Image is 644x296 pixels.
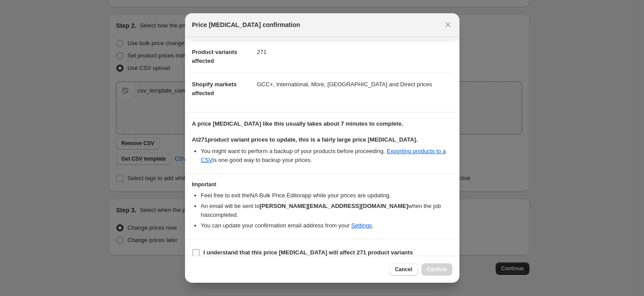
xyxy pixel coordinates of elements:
[259,203,408,209] b: [PERSON_NAME][EMAIL_ADDRESS][DOMAIN_NAME]
[192,49,238,64] span: Product variants affected
[201,191,452,200] li: Feel free to exit the NA Bulk Price Editor app while your prices are updating.
[192,81,237,96] span: Shopify markets affected
[192,120,403,127] b: A price [MEDICAL_DATA] like this usually takes about 7 minutes to complete.
[201,221,452,230] li: You can update your confirmation email address from your .
[257,73,452,96] dd: GCC+, International, More, [GEOGRAPHIC_DATA] and Direct prices
[201,147,452,165] li: You might want to perform a backup of your products before proceeding. is one good way to backup ...
[201,202,452,219] li: An email will be sent to when the job has completed .
[442,19,454,31] button: Close
[204,249,413,256] b: I understand that this price [MEDICAL_DATA] will affect 271 product variants
[395,266,412,273] span: Cancel
[257,40,452,64] dd: 271
[192,136,418,143] b: At 271 product variant prices to update, this is a fairly large price [MEDICAL_DATA].
[192,20,301,29] span: Price [MEDICAL_DATA] confirmation
[192,181,452,188] h3: Important
[351,222,372,229] a: Settings
[389,263,417,276] button: Cancel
